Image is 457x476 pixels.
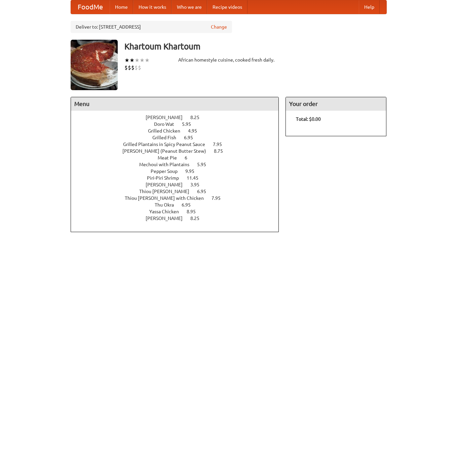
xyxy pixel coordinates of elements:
b: Total: $0.00 [296,116,321,122]
a: Piri-Piri Shrimp 11.45 [147,175,211,181]
span: [PERSON_NAME] [146,115,189,120]
a: [PERSON_NAME] (Peanut Butter Stew) 8.75 [122,148,235,154]
a: Thu Okra 6.95 [155,202,203,208]
a: Meat Pie 6 [158,155,200,160]
span: Grilled Chicken [148,128,187,134]
span: Grilled Plantains in Spicy Peanut Sauce [123,142,212,147]
span: Meat Pie [158,155,184,160]
span: [PERSON_NAME] [146,216,189,221]
li: $ [138,64,141,71]
span: 5.95 [182,121,198,127]
span: Doro Wat [154,121,181,127]
li: $ [124,64,128,71]
span: Pepper Soup [151,169,184,174]
a: Doro Wat 5.95 [154,121,203,127]
h4: Your order [286,97,386,111]
a: Who we are [172,0,207,14]
span: 8.25 [190,115,206,120]
li: $ [135,64,138,71]
li: ★ [135,57,140,64]
span: 3.95 [190,182,206,187]
li: $ [131,64,135,71]
a: [PERSON_NAME] 8.25 [146,115,212,120]
span: Yassa Chicken [149,209,186,214]
span: Thiou [PERSON_NAME] with Chicken [125,195,211,201]
li: $ [128,64,131,71]
div: African homestyle cuisine, cooked fresh daily. [178,57,279,63]
span: Grilled Fish [152,135,183,140]
a: Yassa Chicken 8.95 [149,209,208,214]
a: [PERSON_NAME] 3.95 [146,182,212,187]
span: 6.95 [182,202,197,208]
span: 8.95 [187,209,202,214]
a: Pepper Soup 9.95 [151,169,207,174]
a: Thiou [PERSON_NAME] with Chicken 7.95 [125,195,233,201]
span: Thiou [PERSON_NAME] [139,189,196,194]
a: Recipe videos [207,0,247,14]
span: 4.95 [188,128,204,134]
h3: Khartoum Khartoum [124,40,387,53]
span: 8.25 [190,216,206,221]
li: ★ [140,57,145,64]
a: Thiou [PERSON_NAME] 6.95 [139,189,219,194]
a: FoodMe [71,0,110,14]
span: 9.95 [185,169,201,174]
div: Deliver to: [STREET_ADDRESS] [71,21,232,33]
a: Home [110,0,133,14]
span: 6 [185,155,194,160]
span: 5.95 [197,162,213,167]
a: Grilled Plantains in Spicy Peanut Sauce 7.95 [123,142,234,147]
span: 8.75 [214,148,230,154]
a: [PERSON_NAME] 8.25 [146,216,212,221]
span: [PERSON_NAME] (Peanut Butter Stew) [122,148,213,154]
span: Thu Okra [155,202,181,208]
a: Grilled Chicken 4.95 [148,128,210,134]
li: ★ [145,57,150,64]
li: ★ [129,57,135,64]
span: 7.95 [212,195,227,201]
h4: Menu [71,97,279,111]
span: 6.95 [184,135,200,140]
a: Help [359,0,380,14]
a: Mechoui with Plantains 5.95 [139,162,219,167]
li: ★ [124,57,129,64]
span: 6.95 [197,189,213,194]
img: angular.jpg [71,40,118,90]
span: 11.45 [187,175,205,181]
span: 7.95 [213,142,229,147]
span: [PERSON_NAME] [146,182,189,187]
a: Change [211,24,227,30]
span: Piri-Piri Shrimp [147,175,186,181]
a: How it works [133,0,172,14]
a: Grilled Fish 6.95 [152,135,205,140]
span: Mechoui with Plantains [139,162,196,167]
